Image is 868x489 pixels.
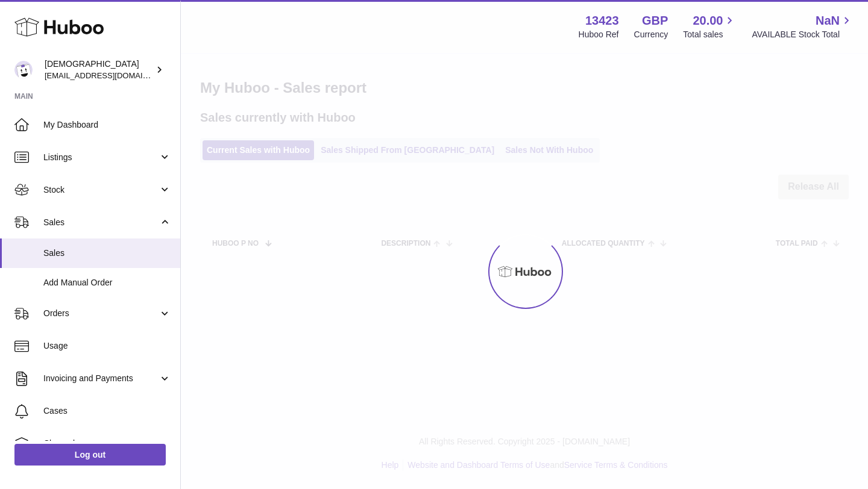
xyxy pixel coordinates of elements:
span: Sales [43,248,171,259]
span: 20.00 [693,13,723,29]
a: Log out [14,444,166,466]
span: Orders [43,308,159,319]
span: [EMAIL_ADDRESS][DOMAIN_NAME] [45,70,177,80]
span: AVAILABLE Stock Total [752,29,854,40]
div: Huboo Ref [579,29,619,40]
span: Stock [43,184,159,196]
strong: GBP [642,13,668,29]
span: My Dashboard [43,119,171,131]
span: Listings [43,152,159,163]
span: Cases [43,405,171,417]
span: Channels [43,438,171,449]
span: Usage [43,340,171,352]
span: Sales [43,217,159,228]
span: NaN [816,13,840,29]
div: [DEMOGRAPHIC_DATA] [45,58,153,81]
span: Add Manual Order [43,277,171,288]
a: NaN AVAILABLE Stock Total [752,13,854,40]
a: 20.00 Total sales [683,13,737,40]
span: Invoicing and Payments [43,373,159,384]
span: Total sales [683,29,737,40]
strong: 13423 [585,13,619,29]
div: Currency [634,29,668,40]
img: olgazyuz@outlook.com [14,61,33,79]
